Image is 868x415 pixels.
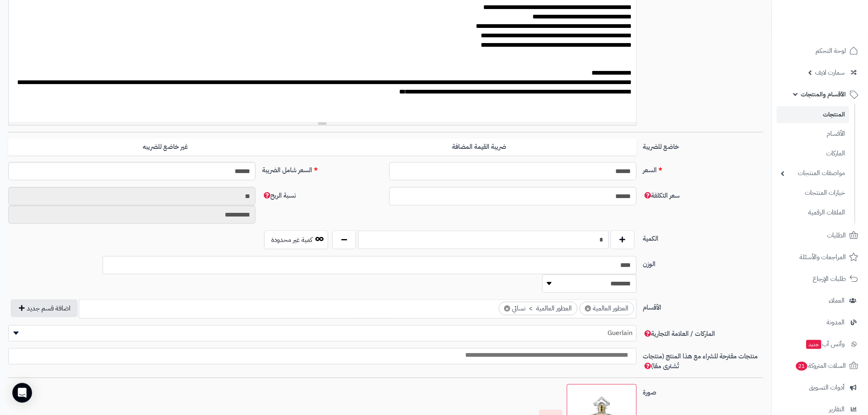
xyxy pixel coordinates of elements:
a: العملاء [777,291,863,310]
span: وآتس آب [806,338,845,350]
span: الماركات / العلامة التجارية [643,329,715,339]
label: الأقسام [640,299,767,312]
span: المراجعات والأسئلة [800,251,846,263]
button: اضافة قسم جديد [11,299,78,317]
div: Open Intercom Messenger [12,383,32,403]
span: 21 [796,362,808,371]
a: السلات المتروكة21 [777,356,863,376]
span: نسبة الربح [262,191,296,201]
span: الأقسام والمنتجات [801,89,846,100]
span: لوحة التحكم [816,45,846,57]
a: الملفات الرقمية [777,204,850,221]
a: الأقسام [777,125,850,143]
span: التقارير [829,404,845,415]
a: المدونة [777,312,863,332]
a: الطلبات [777,226,863,245]
span: Guerlain [9,327,636,339]
span: × [504,306,510,312]
label: ضريبة القيمة المضافة [322,139,637,155]
span: طلبات الإرجاع [813,273,846,285]
a: المراجعات والأسئلة [777,247,863,267]
span: العملاء [829,295,845,306]
label: السعر شامل الضريبة [259,162,386,175]
label: الوزن [640,256,767,269]
span: منتجات مقترحة للشراء مع هذا المنتج (منتجات تُشترى معًا) [643,351,758,371]
label: غير خاضع للضريبه [8,139,322,155]
span: × [585,306,591,312]
span: الطلبات [827,230,846,241]
a: لوحة التحكم [777,41,863,61]
a: المنتجات [777,106,850,123]
label: خاضع للضريبة [640,139,767,152]
span: أدوات التسويق [809,382,845,393]
a: طلبات الإرجاع [777,269,863,289]
a: أدوات التسويق [777,378,863,397]
label: السعر [640,162,767,175]
a: الماركات [777,145,850,162]
span: سمارت لايف [815,67,845,78]
li: العطور العالمية > نسائي [499,302,578,315]
a: خيارات المنتجات [777,184,850,202]
span: المدونة [827,317,845,328]
span: سعر التكلفة [643,191,680,201]
span: جديد [806,340,822,349]
label: الكمية [640,230,767,244]
li: العطور العالمية [580,302,634,315]
a: مواصفات المنتجات [777,164,850,182]
a: وآتس آبجديد [777,334,863,354]
span: Guerlain [8,325,637,342]
label: صورة [640,384,767,397]
span: السلات المتروكة [795,360,846,372]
